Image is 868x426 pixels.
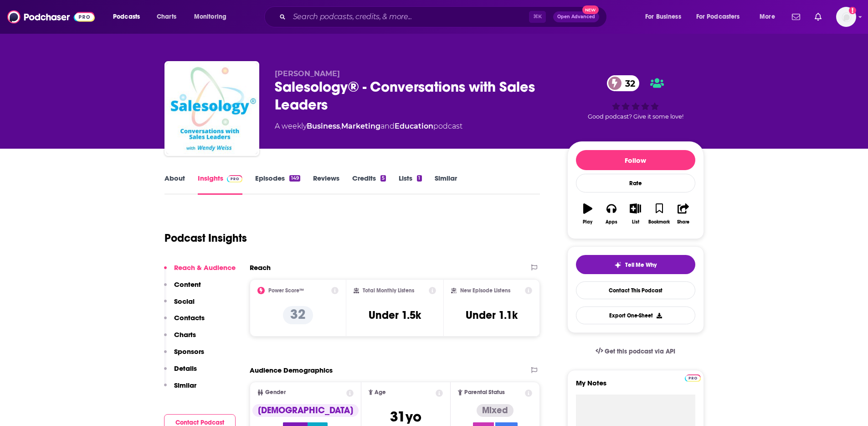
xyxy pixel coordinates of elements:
button: Contacts [164,313,205,330]
a: Charts [151,10,182,24]
span: Monitoring [194,10,226,23]
span: Charts [157,10,176,23]
button: tell me why sparkleTell Me Why [576,255,695,274]
img: tell me why sparkle [614,261,621,269]
p: Reach & Audience [174,263,236,272]
a: Lists1 [399,174,421,195]
span: Gender [265,390,286,395]
span: Good podcast? Give it some love! [588,113,683,120]
span: [PERSON_NAME] [275,69,340,78]
button: Open AdvancedNew [553,11,599,22]
img: Podchaser Pro [685,374,701,382]
span: ⌘ K [529,11,546,23]
a: 32 [607,75,640,91]
button: Follow [576,150,695,170]
button: Apps [600,197,623,230]
button: open menu [188,10,238,24]
img: Podchaser - Follow, Share and Rate Podcasts [7,8,95,26]
span: 32 [616,75,640,91]
div: Search podcasts, credits, & more... [273,6,616,27]
div: Share [677,219,689,225]
span: More [760,10,775,23]
div: Play [583,219,592,225]
span: For Business [645,10,681,23]
span: New [582,5,599,14]
p: 32 [283,306,313,324]
span: For Podcasters [696,10,740,23]
img: User Profile [836,7,856,27]
div: [DEMOGRAPHIC_DATA] [252,404,359,417]
a: Get this podcast via API [588,340,683,363]
button: Social [164,297,195,314]
button: List [623,197,647,230]
div: Bookmark [648,219,670,225]
button: Play [576,197,600,230]
a: Marketing [341,122,380,130]
svg: Add a profile image [849,7,856,14]
h2: Audience Demographics [250,366,333,374]
a: Contact This Podcast [576,281,695,299]
div: 149 [289,175,300,182]
span: , [340,122,341,130]
input: Search podcasts, credits, & more... [289,10,529,24]
button: Share [671,197,695,230]
span: Podcasts [113,10,140,23]
button: open menu [107,10,152,24]
img: Salesology® - Conversations with Sales Leaders [166,63,257,154]
button: Bookmark [647,197,671,230]
a: Pro website [685,373,701,382]
a: Similar [435,174,457,195]
button: open menu [690,10,753,24]
button: Show profile menu [836,7,856,27]
label: My Notes [576,379,695,395]
button: Content [164,280,201,297]
h2: Power Score™ [268,287,304,294]
div: List [632,219,639,225]
button: Sponsors [164,347,204,364]
div: 5 [380,175,386,182]
button: open menu [753,10,786,24]
span: and [380,122,395,130]
p: Similar [174,381,196,390]
a: Education [395,122,433,130]
div: 1 [417,175,421,182]
span: Get this podcast via API [605,348,675,355]
a: About [164,174,185,195]
button: Reach & Audience [164,263,236,280]
a: Business [307,122,340,130]
button: open menu [639,10,693,24]
div: A weekly podcast [275,121,462,132]
h2: Reach [250,263,271,272]
button: Export One-Sheet [576,307,695,324]
button: Details [164,364,197,381]
button: Charts [164,330,196,347]
a: Episodes149 [255,174,300,195]
a: InsightsPodchaser Pro [198,174,243,195]
span: Age [375,390,386,395]
span: Parental Status [464,390,505,395]
a: Credits5 [352,174,386,195]
h3: Under 1.1k [466,308,518,322]
a: Reviews [313,174,339,195]
p: Charts [174,330,196,339]
button: Similar [164,381,196,398]
p: Sponsors [174,347,204,356]
span: Logged in as lkingsley [836,7,856,27]
p: Contacts [174,313,205,322]
div: Rate [576,174,695,192]
div: Mixed [477,404,514,417]
a: Show notifications dropdown [788,9,804,25]
h1: Podcast Insights [164,231,247,245]
img: Podchaser Pro [227,175,243,182]
h2: Total Monthly Listens [363,287,414,294]
p: Social [174,297,195,306]
span: Open Advanced [557,15,595,19]
h3: Under 1.5k [369,308,421,322]
a: Show notifications dropdown [811,9,825,25]
div: Apps [606,219,617,225]
div: 32Good podcast? Give it some love! [567,69,704,126]
span: 31 yo [390,408,421,426]
h2: New Episode Listens [460,287,510,294]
